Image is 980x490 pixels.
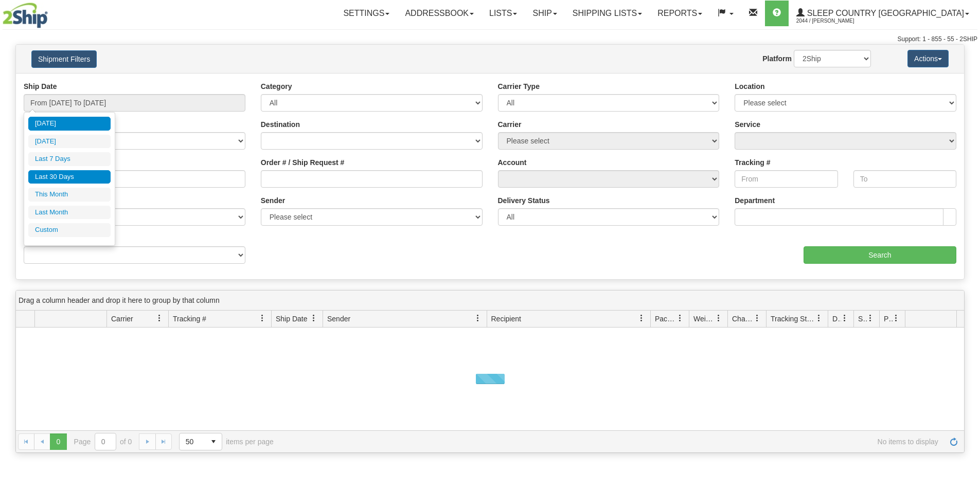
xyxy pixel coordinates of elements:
a: Shipment Issues filter column settings [862,310,879,327]
span: 50 [186,437,199,447]
a: Tracking Status filter column settings [810,310,828,327]
a: Packages filter column settings [671,310,689,327]
label: Delivery Status [498,195,550,206]
li: [DATE] [28,135,111,149]
span: Weight [693,314,715,324]
li: Last 7 Days [28,152,111,166]
li: Last Month [28,206,111,220]
span: Page sizes drop down [179,433,222,450]
button: Actions [907,50,949,67]
li: This Month [28,188,111,202]
label: Tracking # [735,157,770,168]
span: Recipient [491,314,521,324]
label: Sender [261,195,285,206]
img: logo2044.jpg [3,3,48,28]
input: From [735,170,838,188]
a: Reports [650,1,710,26]
a: Recipient filter column settings [633,310,650,327]
a: Pickup Status filter column settings [887,310,905,327]
a: Delivery Status filter column settings [836,310,853,327]
span: Ship Date [276,314,307,324]
a: Sender filter column settings [469,310,487,327]
li: [DATE] [28,117,111,131]
label: Category [261,81,292,92]
label: Platform [762,53,792,64]
span: Tracking Status [771,314,815,324]
a: Weight filter column settings [710,310,727,327]
button: Shipment Filters [31,50,97,68]
span: Tracking # [173,314,206,324]
label: Department [735,195,775,206]
span: Packages [655,314,676,324]
span: Sleep Country [GEOGRAPHIC_DATA] [805,9,964,17]
a: Lists [482,1,525,26]
div: Support: 1 - 855 - 55 - 2SHIP [3,35,977,44]
label: Destination [261,119,300,130]
span: Shipment Issues [858,314,867,324]
span: items per page [179,433,274,450]
a: Ship [525,1,564,26]
a: Sleep Country [GEOGRAPHIC_DATA] 2044 / [PERSON_NAME] [789,1,977,26]
a: Ship Date filter column settings [305,310,323,327]
a: Settings [335,1,397,26]
a: Refresh [946,433,962,450]
span: Charge [732,314,754,324]
label: Order # / Ship Request # [261,157,345,168]
li: Last 30 Days [28,170,111,184]
input: To [853,170,956,188]
a: Tracking # filter column settings [254,310,271,327]
a: Addressbook [397,1,482,26]
span: Pickup Status [884,314,893,324]
span: 2044 / [PERSON_NAME] [796,16,874,26]
span: select [205,433,222,450]
input: Search [804,246,956,264]
label: Service [735,119,760,130]
span: No items to display [288,438,938,446]
span: Sender [327,314,350,324]
span: Page of 0 [74,433,132,450]
label: Ship Date [24,81,57,92]
span: Page 0 [50,433,66,450]
div: grid grouping header [16,291,964,311]
a: Carrier filter column settings [151,310,168,327]
li: Custom [28,223,111,237]
a: Shipping lists [565,1,650,26]
span: Carrier [111,314,133,324]
label: Location [735,81,764,92]
label: Carrier [498,119,522,130]
span: Delivery Status [832,314,841,324]
label: Account [498,157,527,168]
label: Carrier Type [498,81,540,92]
a: Charge filter column settings [749,310,766,327]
